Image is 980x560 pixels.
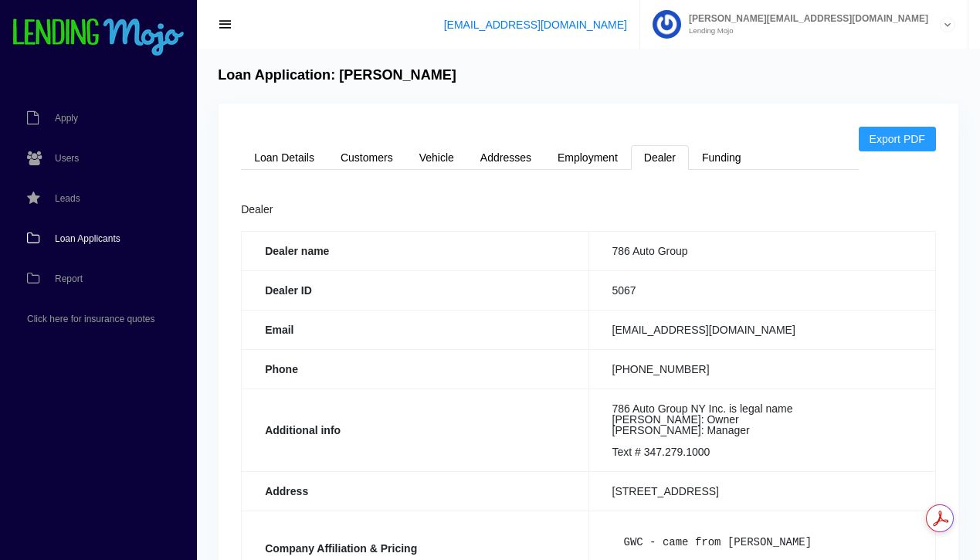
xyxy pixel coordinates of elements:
[588,231,935,270] td: 786 Auto Group
[588,471,935,511] td: [STREET_ADDRESS]
[55,194,80,203] span: Leads
[327,145,406,170] a: Customers
[242,349,588,389] th: Phone
[241,201,936,219] div: Dealer
[55,114,78,123] span: Apply
[55,234,120,243] span: Loan Applicants
[631,145,689,170] a: Dealer
[406,145,467,170] a: Vehicle
[467,145,544,170] a: Addresses
[544,145,631,170] a: Employment
[27,314,154,324] span: Click here for insurance quotes
[444,19,627,31] a: [EMAIL_ADDRESS][DOMAIN_NAME]
[588,310,935,349] td: [EMAIL_ADDRESS][DOMAIN_NAME]
[859,127,936,151] a: Export PDF
[588,349,935,389] td: [PHONE_NUMBER]
[55,154,79,163] span: Users
[588,389,935,471] td: 786 Auto Group NY Inc. is legal name [PERSON_NAME]: Owner [PERSON_NAME]: Manager Text # 347.279.1000
[55,274,83,283] span: Report
[242,310,588,349] th: Email
[242,231,588,270] th: Dealer name
[612,525,912,559] pre: GWC - came from [PERSON_NAME]
[12,19,185,57] img: logo-small.png
[241,145,327,170] a: Loan Details
[681,27,928,35] small: Lending Mojo
[242,270,588,310] th: Dealer ID
[242,389,588,471] th: Additional info
[242,471,588,511] th: Address
[588,270,935,310] td: 5067
[218,67,456,84] h4: Loan Application: [PERSON_NAME]
[681,14,928,23] span: [PERSON_NAME][EMAIL_ADDRESS][DOMAIN_NAME]
[689,145,754,170] a: Funding
[653,10,681,39] img: Profile image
